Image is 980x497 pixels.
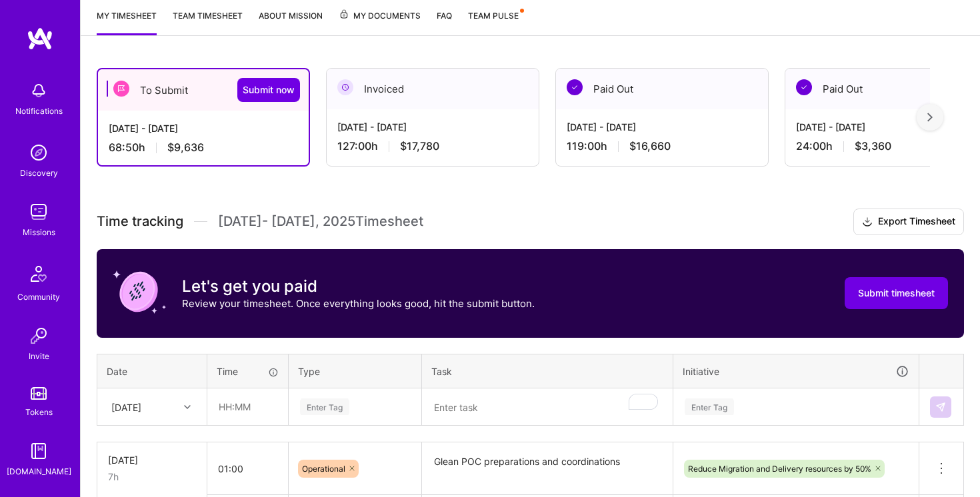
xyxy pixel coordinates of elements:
[237,78,300,102] button: Submit now
[423,390,671,425] textarea: To enrich screen reader interactions, please activate Accessibility in Grammarly extension settings
[113,81,129,97] img: To Submit
[109,141,298,155] div: 68:50 h
[7,464,71,478] div: [DOMAIN_NAME]
[167,141,204,155] span: $9,636
[337,79,353,95] img: Invoiced
[853,209,964,235] button: Export Timesheet
[422,354,673,388] th: Task
[685,396,734,417] div: Enter Tag
[25,139,52,166] img: discovery
[111,400,141,414] div: [DATE]
[935,402,946,412] img: Submit
[683,364,909,379] div: Initiative
[327,69,539,109] div: Invoiced
[437,9,452,35] a: FAQ
[109,121,298,135] div: [DATE] - [DATE]
[845,277,948,309] button: Submit timesheet
[208,389,287,424] input: HH:MM
[567,139,757,153] div: 119:00 h
[468,11,519,21] span: Team Pulse
[862,215,873,229] i: icon Download
[629,139,671,153] span: $16,660
[259,9,323,35] a: About Mission
[337,139,528,153] div: 127:00 h
[855,139,891,153] span: $3,360
[15,104,63,118] div: Notifications
[796,79,812,95] img: Paid Out
[337,120,528,134] div: [DATE] - [DATE]
[27,27,53,51] img: logo
[184,404,191,410] i: icon Chevron
[31,387,47,400] img: tokens
[567,79,583,95] img: Paid Out
[289,354,422,388] th: Type
[173,9,243,35] a: Team timesheet
[243,83,295,97] span: Submit now
[556,69,768,109] div: Paid Out
[25,77,52,104] img: bell
[20,166,58,180] div: Discovery
[927,113,933,122] img: right
[339,9,421,23] span: My Documents
[217,364,279,378] div: Time
[98,69,309,111] div: To Submit
[182,296,535,310] p: Review your timesheet. Once everything looks good, hit the submit button.
[113,265,166,318] img: coin
[97,213,183,230] span: Time tracking
[858,286,935,300] span: Submit timesheet
[688,464,871,474] span: Reduce Migration and Delivery resources by 50%
[207,451,288,486] input: HH:MM
[97,354,207,388] th: Date
[25,322,52,349] img: Invite
[108,453,196,467] div: [DATE]
[25,199,52,225] img: teamwork
[300,396,349,417] div: Enter Tag
[25,405,53,419] div: Tokens
[23,258,55,290] img: Community
[567,120,757,134] div: [DATE] - [DATE]
[25,438,52,464] img: guide book
[423,444,671,494] textarea: Glean POC preparations and coordinations
[97,9,157,35] a: My timesheet
[29,349,49,363] div: Invite
[400,139,439,153] span: $17,780
[23,225,55,239] div: Missions
[182,276,535,296] h3: Let's get you paid
[108,470,196,484] div: 7h
[339,9,421,35] a: My Documents
[468,9,523,35] a: Team Pulse
[302,464,345,474] span: Operational
[218,213,423,230] span: [DATE] - [DATE] , 2025 Timesheet
[17,290,60,304] div: Community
